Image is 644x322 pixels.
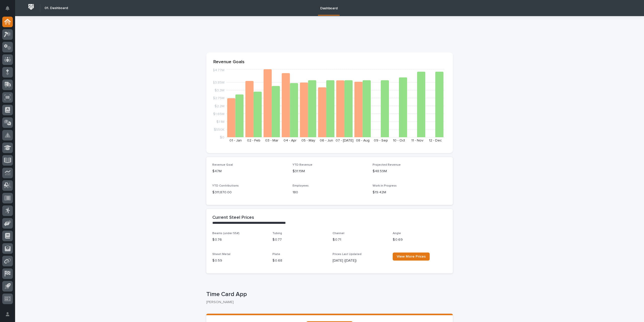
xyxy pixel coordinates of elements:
h2: Current Steel Prices [212,215,254,221]
tspan: $1.1M [216,120,224,123]
p: Time Card App [206,291,451,298]
text: 10 - Oct [393,139,405,142]
p: $48.59M [373,169,447,174]
tspan: $3.85M [213,81,224,84]
p: $19.42M [373,190,447,195]
a: View More Prices [393,253,430,261]
span: Angle [393,232,401,235]
p: [PERSON_NAME] [206,300,449,304]
span: Work in Progress [373,184,397,187]
button: Notifications [2,3,13,14]
img: Workspace Logo [26,2,36,12]
span: Tubing [272,232,282,235]
p: $ 311,870.00 [212,190,287,195]
text: 03 - Mar [265,139,278,142]
span: Channel [333,232,344,235]
h2: 01. Dashboard [45,6,68,10]
p: $ 0.71 [333,237,387,242]
span: Projected Revenue [373,163,401,166]
tspan: $3.3M [215,89,224,92]
p: $ 0.76 [212,237,266,242]
span: YTD Contributions [212,184,239,187]
text: 04 - Apr [284,139,297,142]
text: 02 - Feb [247,139,260,142]
tspan: $4.77M [213,68,224,72]
p: $ 0.68 [272,258,327,263]
tspan: $0 [220,136,224,139]
text: 09 - Sep [374,139,388,142]
text: 11 - Nov [411,139,423,142]
p: [DATE] ([DATE]) [333,258,387,263]
span: Employees [293,184,309,187]
span: YTD Revenue [293,163,312,166]
p: $ 0.59 [212,258,266,263]
span: Beams (under 55#) [212,232,239,235]
div: Notifications [6,6,13,14]
text: 08 - Aug [356,139,370,142]
p: Revenue Goals [213,59,446,65]
text: 12 - Dec [429,139,442,142]
text: 07 - [DATE] [336,139,353,142]
tspan: $2.2M [215,104,224,108]
tspan: $550K [214,128,224,131]
span: Sheet Metal [212,253,230,256]
p: $ 0.69 [393,237,447,242]
tspan: $2.75M [213,96,224,100]
p: $31.19M [293,169,367,174]
text: 01 - Jan [229,139,242,142]
p: $47M [212,169,287,174]
p: 180 [293,190,367,195]
tspan: $1.65M [213,112,224,116]
span: View More Prices [397,255,426,258]
span: Revenue Goal [212,163,233,166]
span: Prices Last Updated [333,253,361,256]
p: $ 0.77 [272,237,327,242]
span: Plate [272,253,280,256]
text: 05 - May [301,139,315,142]
text: 06 - Jun [320,139,333,142]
